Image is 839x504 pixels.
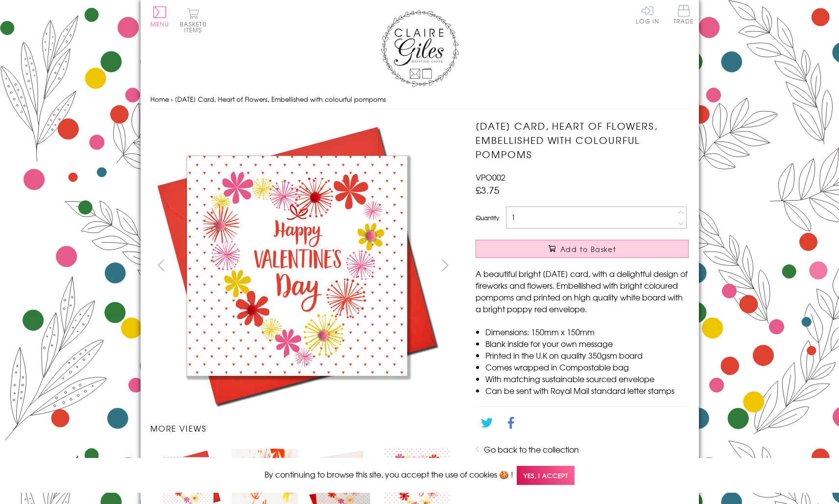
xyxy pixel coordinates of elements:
[150,20,169,28] span: Menu
[175,94,386,104] span: [DATE] Card, Heart of Flowers, Embellished with colourful pompoms
[476,268,689,315] p: A beautiful bright [DATE] card, with a delightful design of fireworks and flowers. Embellished wi...
[517,466,575,485] span: Yes, I accept
[560,244,616,254] span: Add to Basket
[476,171,505,183] span: VPO002
[476,213,499,222] label: Quantity
[485,326,689,338] li: Dimensions: 150mm x 150mm
[456,119,750,412] img: Valentine's Day Card, Heart of Flowers, Embellished with colourful pompoms
[150,6,169,27] button: Menu
[476,119,689,161] h1: [DATE] Card, Heart of Flowers, Embellished with colourful pompoms
[484,443,579,455] a: Go back to the collection
[180,8,207,33] button: Basket0 items
[150,422,456,434] h3: More views
[485,361,689,373] li: Comes wrapped in Compostable bag
[485,385,689,396] li: Can be sent with Royal Mail standard letter stamps
[485,349,689,361] li: Printed in the U.K on quality 350gsm board
[476,240,689,258] button: Add to Basket
[636,5,659,24] a: Log In
[150,94,169,104] a: Home
[485,373,689,385] li: With matching sustainable sourced envelope
[485,338,689,349] li: Blank inside for your own message
[150,254,172,276] button: prev
[150,90,689,110] nav: breadcrumbs
[184,20,207,34] span: 0 items
[673,5,694,26] a: Trade
[673,5,694,24] span: Trade
[434,254,456,276] button: next
[150,119,444,412] img: Valentine's Day Card, Heart of Flowers, Embellished with colourful pompoms
[476,183,500,197] span: £3.75
[171,94,173,104] span: ›
[381,10,459,87] img: Claire Giles Greetings Cards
